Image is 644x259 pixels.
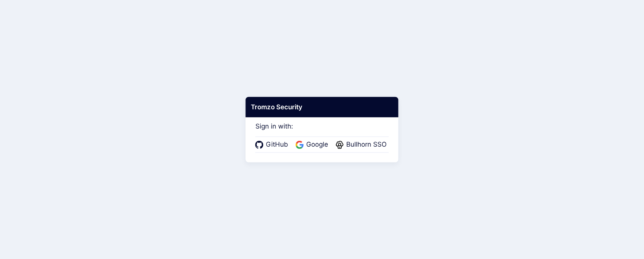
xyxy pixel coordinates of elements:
[255,140,290,150] a: GitHub
[304,140,330,150] span: Google
[344,140,389,150] span: Bullhorn SSO
[255,112,389,152] div: Sign in with:
[296,140,330,150] a: Google
[245,97,398,117] div: Tromzo Security
[264,140,290,150] span: GitHub
[336,140,389,150] a: Bullhorn SSO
